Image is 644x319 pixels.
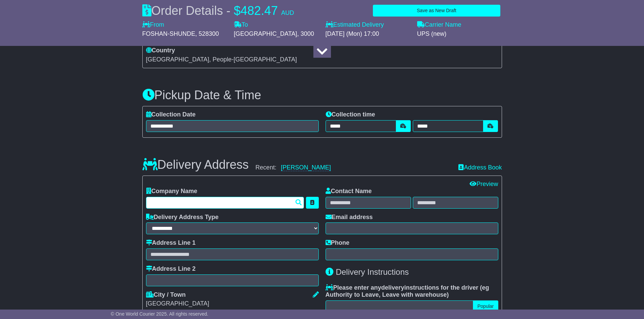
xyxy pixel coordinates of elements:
[458,164,502,171] a: Address Book
[142,21,164,29] label: From
[281,164,331,171] a: [PERSON_NAME]
[297,30,314,37] span: , 3000
[470,181,498,187] a: Preview
[146,188,197,195] label: Company Name
[142,30,195,37] span: FOSHAN-SHUNDE
[142,3,294,18] div: Order Details -
[417,21,461,29] label: Carrier Name
[326,188,372,195] label: Contact Name
[146,300,319,308] div: [GEOGRAPHIC_DATA]
[142,158,249,171] h3: Delivery Address
[326,284,489,298] span: eg Authority to Leave, Leave with warehouse
[256,164,452,171] div: Recent:
[146,239,196,247] label: Address Line 1
[373,5,500,17] button: Save as New Draft
[146,111,196,118] label: Collection Date
[281,9,294,16] span: AUD
[326,111,375,118] label: Collection time
[234,21,248,29] label: To
[326,239,350,247] label: Phone
[146,291,186,299] label: City / Town
[111,311,209,317] span: © One World Courier 2025. All rights reserved.
[142,88,502,102] h3: Pickup Date & Time
[381,284,404,291] span: delivery
[234,4,241,18] span: $
[326,214,373,221] label: Email address
[146,265,196,273] label: Address Line 2
[336,267,409,276] span: Delivery Instructions
[241,4,278,18] span: 482.47
[195,30,219,37] span: , 528300
[326,284,498,299] label: Please enter any instructions for the driver ( )
[326,21,410,29] label: Estimated Delivery
[146,56,297,63] span: [GEOGRAPHIC_DATA], People-[GEOGRAPHIC_DATA]
[234,30,297,37] span: [GEOGRAPHIC_DATA]
[146,214,219,221] label: Delivery Address Type
[473,300,498,312] button: Popular
[146,47,175,54] label: Country
[326,30,410,38] div: [DATE] (Mon) 17:00
[417,30,502,38] div: UPS (new)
